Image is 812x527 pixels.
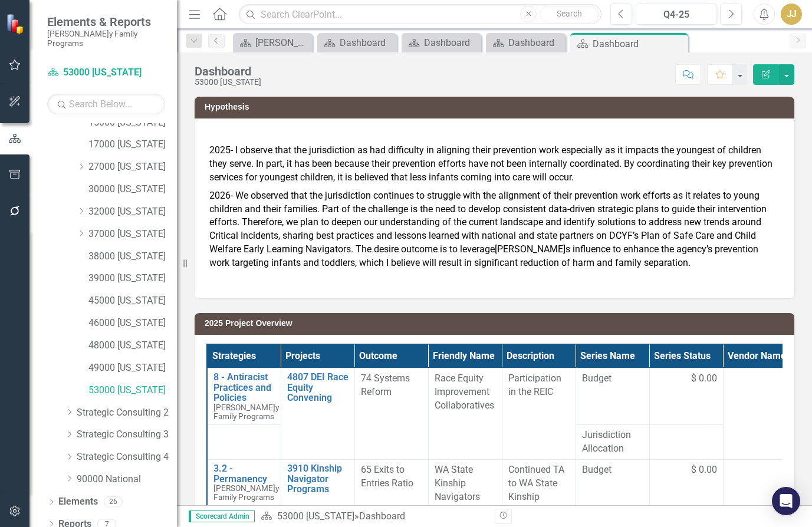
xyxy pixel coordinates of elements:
a: 3910 Kinship Navigator Programs [287,463,349,495]
a: 45000 [US_STATE] [88,294,177,308]
div: Q4-25 [640,8,713,22]
div: Open Intercom Messenger [772,487,800,515]
a: 3.2 - Permanency [213,463,279,484]
input: Search ClearPoint... [239,4,601,25]
button: Search [540,6,599,22]
td: Double-Click to Edit [649,425,723,460]
div: Dashboard [340,35,394,50]
a: 48000 [US_STATE] [88,339,177,353]
span: $ 0.00 [691,372,717,386]
small: [PERSON_NAME]y Family Programs [47,29,165,48]
button: Q4-25 [636,4,717,25]
td: Double-Click to Edit [649,368,723,424]
a: 46000 [US_STATE] [88,317,177,330]
button: JJ [781,4,802,25]
p: 2025- I observe that the jurisdiction as had difficulty in aligning their prevention work especia... [209,144,780,187]
span: WA State Kinship Navigators [435,464,480,502]
span: [PERSON_NAME]y Family Programs [213,483,279,502]
td: Double-Click to Edit Right Click for Context Menu [207,368,281,424]
p: 2026- We observed that the jurisdiction continues to struggle with the alignment of their prevent... [209,187,780,270]
a: 27000 [US_STATE] [88,160,177,174]
span: $ 0.00 [691,463,717,477]
input: Search Below... [47,94,165,114]
td: Double-Click to Edit [576,368,649,424]
div: Dashboard [508,35,563,50]
a: Dashboard [320,35,394,50]
div: Dashboard [424,35,478,50]
a: 38000 [US_STATE] [88,250,177,263]
td: Double-Click to Edit Right Click for Context Menu [281,368,354,459]
a: 90000 National [77,473,177,486]
span: Budget [582,463,643,477]
div: [PERSON_NAME]y Overview [255,35,310,50]
div: Dashboard [593,37,685,51]
div: Dashboard [359,510,405,522]
img: ClearPoint Strategy [6,13,27,34]
a: Strategic Consulting 2 [77,406,177,420]
a: 17000 [US_STATE] [88,138,177,151]
h3: Hypothesis [205,103,788,111]
a: Strategic Consulting 3 [77,428,177,442]
span: [PERSON_NAME]y Family Programs [213,403,279,421]
a: [PERSON_NAME]y Overview [236,35,310,50]
span: Elements & Reports [47,15,165,29]
div: 26 [104,497,123,507]
span: Race Equity Improvement Collaboratives [435,373,494,411]
a: Dashboard [489,35,563,50]
span: 74 Systems Reform [361,373,410,397]
td: Double-Click to Edit [723,368,797,459]
span: Budget [582,372,643,386]
span: 65 Exits to Entries Ratio [361,464,413,489]
a: Elements [58,495,98,509]
h3: 2025 Project Overview [205,319,788,328]
a: 4807 DEI Race Equity Convening [287,372,349,403]
a: 39000 [US_STATE] [88,272,177,285]
span: Search [557,9,582,18]
td: Double-Click to Edit [502,368,576,459]
p: Participation in the REIC [508,372,570,399]
a: 30000 [US_STATE] [88,183,177,196]
span: Scorecard Admin [189,510,255,522]
div: » [261,510,486,523]
div: 53000 [US_STATE] [195,78,261,87]
td: Double-Click to Edit [576,425,649,460]
div: Dashboard [195,65,261,78]
td: Double-Click to Edit [354,368,428,459]
span: Jurisdiction Allocation [582,429,643,456]
td: Double-Click to Edit [428,368,502,459]
a: 53000 [US_STATE] [277,510,354,522]
a: 8 - Antiracist Practices and Policies [213,372,279,403]
a: 49000 [US_STATE] [88,361,177,375]
a: 32000 [US_STATE] [88,205,177,219]
a: 53000 [US_STATE] [88,384,177,397]
a: 53000 [US_STATE] [47,66,165,80]
a: Dashboard [405,35,478,50]
a: Strategic Consulting 4 [77,450,177,464]
a: 37000 [US_STATE] [88,228,177,241]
